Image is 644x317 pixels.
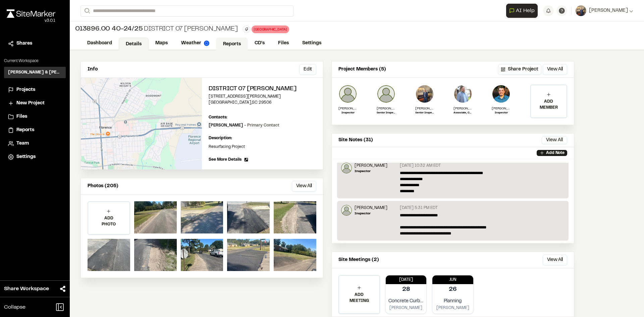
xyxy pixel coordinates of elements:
[542,136,567,144] button: View All
[453,106,472,111] p: [PERSON_NAME] [PERSON_NAME], PE, PMP
[209,144,316,150] p: Resurfacing Project
[209,157,241,163] span: See More Details
[174,37,216,50] a: Weather
[16,140,29,147] span: Team
[119,38,149,50] a: Details
[209,114,227,120] p: Contacts:
[415,111,434,115] p: Senior Inspector
[338,106,357,111] p: [PERSON_NAME]
[80,5,93,16] button: Search
[88,66,98,73] p: Info
[244,124,279,127] span: - Primary Contact
[516,7,535,15] span: AI Help
[388,298,424,305] p: Concrete Curb & Gutter/Concrete Sidewalk
[248,37,271,50] a: CD's
[355,163,387,169] p: [PERSON_NAME]
[296,37,328,50] a: Settings
[7,9,55,18] img: rebrand.png
[377,85,395,103] img: Glenn David Smoak III
[209,85,316,94] h2: District 07 [PERSON_NAME]
[355,205,387,211] p: [PERSON_NAME]
[402,285,410,294] p: 28
[75,24,237,34] div: District 07 [PERSON_NAME]
[546,150,565,156] p: Add Note
[7,18,55,24] div: Oh geez...please don't...
[355,211,387,216] p: Inspector
[432,277,473,283] p: Jun
[149,37,174,50] a: Maps
[449,285,457,294] p: 26
[492,85,511,103] img: Phillip Harrington
[292,181,316,192] button: View All
[492,111,511,115] p: Inspector
[531,99,567,111] p: ADD MEMBER
[8,140,62,147] a: Team
[16,40,32,47] span: Shares
[8,69,62,75] h3: [PERSON_NAME] & [PERSON_NAME] Inc.
[271,37,296,50] a: Files
[377,111,395,115] p: Senior Inspector
[339,292,379,304] p: ADD MEETING
[252,25,289,33] div: [GEOGRAPHIC_DATA]
[341,205,352,216] img: Darby Boykin
[16,126,34,134] span: Reports
[506,4,538,18] button: Open AI Assistant
[8,153,62,161] a: Settings
[4,58,66,64] p: Current Workspace
[88,182,118,190] p: Photos (205)
[415,85,434,103] img: David W Hyatt
[341,163,352,173] img: Darby Boykin
[435,298,471,305] p: Planning
[338,137,373,144] p: Site Notes (31)
[400,163,441,169] p: [DATE] 10:32 AM EDT
[209,135,316,141] p: Description:
[243,25,250,33] button: Edit Tags
[209,94,316,100] p: [STREET_ADDRESS][PERSON_NAME]
[506,4,540,18] div: Open AI Assistant
[8,126,62,134] a: Reports
[415,106,434,111] p: [PERSON_NAME]
[386,277,427,283] p: [DATE]
[209,122,279,128] p: [PERSON_NAME]
[16,113,27,120] span: Files
[435,305,471,311] p: [PERSON_NAME]
[388,305,424,311] p: [PERSON_NAME]
[543,255,567,265] button: View All
[492,106,511,111] p: [PERSON_NAME]
[8,113,62,120] a: Files
[338,85,357,103] img: Darby Boykin
[204,41,209,46] img: precipai.png
[8,86,62,94] a: Projects
[576,5,586,16] img: User
[88,215,129,227] p: ADD PHOTO
[338,256,379,264] p: Site Meetings (2)
[4,303,25,311] span: Collapse
[216,38,248,50] a: Reports
[453,85,472,103] img: J. Mike Simpson Jr., PE, PMP
[8,100,62,107] a: New Project
[400,205,438,211] p: [DATE] 5:31 PM EDT
[377,106,395,111] p: [PERSON_NAME] III
[589,7,628,14] span: [PERSON_NAME]
[453,111,472,115] p: Associate, CEI
[209,100,316,106] p: [GEOGRAPHIC_DATA] , SC 29506
[338,111,357,115] p: Inspector
[355,169,387,174] p: Inspector
[498,64,541,75] button: Share Project
[543,64,567,75] button: View All
[80,37,119,50] a: Dashboard
[75,24,143,34] span: 013896.00 40-24/25
[4,285,49,293] span: Share Workspace
[8,40,62,47] a: Shares
[576,5,633,16] button: [PERSON_NAME]
[16,100,45,107] span: New Project
[16,86,35,94] span: Projects
[338,66,386,73] p: Project Members (5)
[16,153,36,161] span: Settings
[299,64,316,75] button: Edit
